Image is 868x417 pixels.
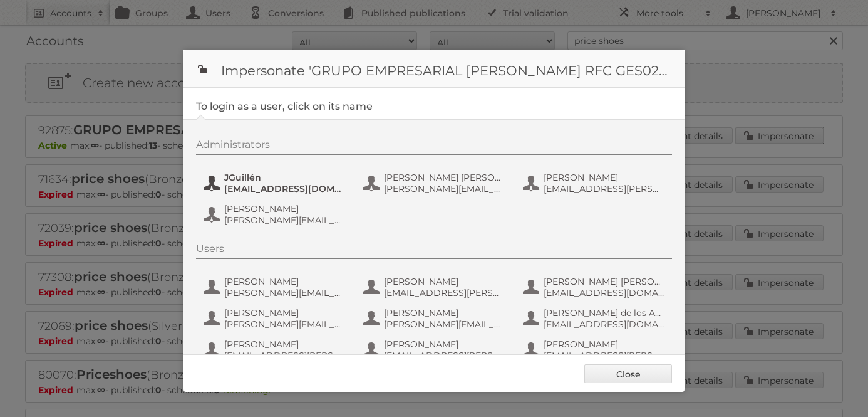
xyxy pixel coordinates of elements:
button: JGuillén [EMAIL_ADDRESS][DOMAIN_NAME] [202,171,349,196]
span: [EMAIL_ADDRESS][DOMAIN_NAME] [544,287,665,298]
span: [PERSON_NAME][EMAIL_ADDRESS][PERSON_NAME][DOMAIN_NAME] [384,319,505,330]
span: [EMAIL_ADDRESS][PERSON_NAME][DOMAIN_NAME] [544,183,665,194]
span: [EMAIL_ADDRESS][DOMAIN_NAME] [544,319,665,330]
button: [PERSON_NAME] [EMAIL_ADDRESS][PERSON_NAME][DOMAIN_NAME] [202,337,349,362]
span: [EMAIL_ADDRESS][DOMAIN_NAME] [224,183,346,194]
span: [PERSON_NAME] [PERSON_NAME] [PERSON_NAME] [544,276,665,287]
span: [PERSON_NAME][EMAIL_ADDRESS][PERSON_NAME][DOMAIN_NAME] [384,183,505,194]
button: [PERSON_NAME] [EMAIL_ADDRESS][PERSON_NAME][DOMAIN_NAME] [362,275,509,300]
span: [EMAIL_ADDRESS][PERSON_NAME][DOMAIN_NAME] [544,350,665,361]
span: [PERSON_NAME] de los Angeles [PERSON_NAME] [544,307,665,319]
span: [PERSON_NAME] [224,307,346,319]
button: [PERSON_NAME] [EMAIL_ADDRESS][PERSON_NAME][DOMAIN_NAME] [522,337,669,362]
span: [PERSON_NAME][EMAIL_ADDRESS][PERSON_NAME][DOMAIN_NAME] [224,287,346,298]
legend: To login as a user, click on its name [196,100,373,112]
button: [PERSON_NAME] de los Angeles [PERSON_NAME] [EMAIL_ADDRESS][DOMAIN_NAME] [522,306,669,331]
button: [PERSON_NAME] [PERSON_NAME][EMAIL_ADDRESS][PERSON_NAME][DOMAIN_NAME] [202,202,349,227]
span: [PERSON_NAME] [544,172,665,183]
span: [PERSON_NAME][EMAIL_ADDRESS][PERSON_NAME][DOMAIN_NAME] [224,319,346,330]
div: Administrators [196,139,672,155]
button: [PERSON_NAME] [PERSON_NAME][EMAIL_ADDRESS][PERSON_NAME][DOMAIN_NAME] [202,306,349,331]
a: Close [584,364,672,383]
span: [PERSON_NAME] [384,339,505,350]
span: JGuillén [224,172,346,183]
button: [PERSON_NAME] [PERSON_NAME][EMAIL_ADDRESS][PERSON_NAME][DOMAIN_NAME] [362,306,509,331]
span: [PERSON_NAME][EMAIL_ADDRESS][PERSON_NAME][DOMAIN_NAME] [224,214,346,226]
span: [PERSON_NAME] [384,276,505,287]
span: [PERSON_NAME] [544,339,665,350]
span: [PERSON_NAME] [224,339,346,350]
span: [EMAIL_ADDRESS][PERSON_NAME][DOMAIN_NAME] [384,287,505,298]
button: [PERSON_NAME] [PERSON_NAME] [PERSON_NAME] [PERSON_NAME][EMAIL_ADDRESS][PERSON_NAME][DOMAIN_NAME] [362,171,509,196]
span: [EMAIL_ADDRESS][PERSON_NAME][DOMAIN_NAME] [384,350,505,361]
button: [PERSON_NAME] [EMAIL_ADDRESS][PERSON_NAME][DOMAIN_NAME] [362,337,509,362]
button: [PERSON_NAME] [PERSON_NAME] [PERSON_NAME] [EMAIL_ADDRESS][DOMAIN_NAME] [522,275,669,300]
div: Users [196,243,672,259]
span: [PERSON_NAME] [384,307,505,319]
span: [PERSON_NAME] [224,276,346,287]
span: [PERSON_NAME] [224,203,346,214]
h1: Impersonate 'GRUPO EMPRESARIAL [PERSON_NAME] RFC GES021031BL9' [183,50,685,88]
button: [PERSON_NAME] [EMAIL_ADDRESS][PERSON_NAME][DOMAIN_NAME] [522,171,669,196]
span: [EMAIL_ADDRESS][PERSON_NAME][DOMAIN_NAME] [224,350,346,361]
span: [PERSON_NAME] [PERSON_NAME] [PERSON_NAME] [384,172,505,183]
button: [PERSON_NAME] [PERSON_NAME][EMAIL_ADDRESS][PERSON_NAME][DOMAIN_NAME] [202,275,349,300]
